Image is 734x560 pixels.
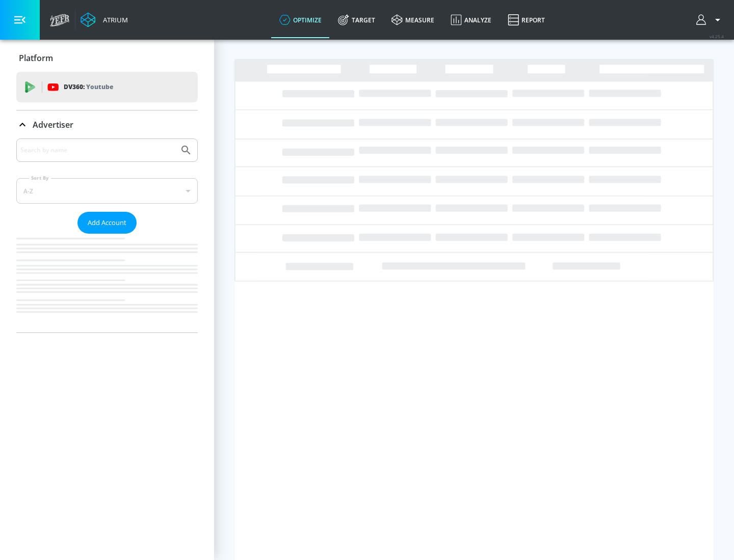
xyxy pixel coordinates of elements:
a: Analyze [442,2,500,38]
a: Atrium [81,12,128,27]
div: Advertiser [16,138,198,332]
a: Report [500,2,553,38]
div: A-Z [16,178,198,204]
nav: list of Advertiser [16,234,198,332]
p: DV360: [64,81,113,93]
p: Platform [19,52,53,64]
span: Add Account [88,217,126,229]
div: DV360: Youtube [16,72,198,102]
a: optimize [271,2,330,38]
div: Platform [16,44,198,72]
span: v 4.25.4 [710,34,724,39]
button: Add Account [77,212,137,234]
label: Sort By [29,175,51,181]
a: Target [330,2,383,38]
div: Advertiser [16,110,198,139]
a: measure [383,2,442,38]
div: Atrium [99,15,128,24]
input: Search by name [20,144,175,157]
p: Advertiser [33,119,73,130]
p: Youtube [86,81,113,92]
